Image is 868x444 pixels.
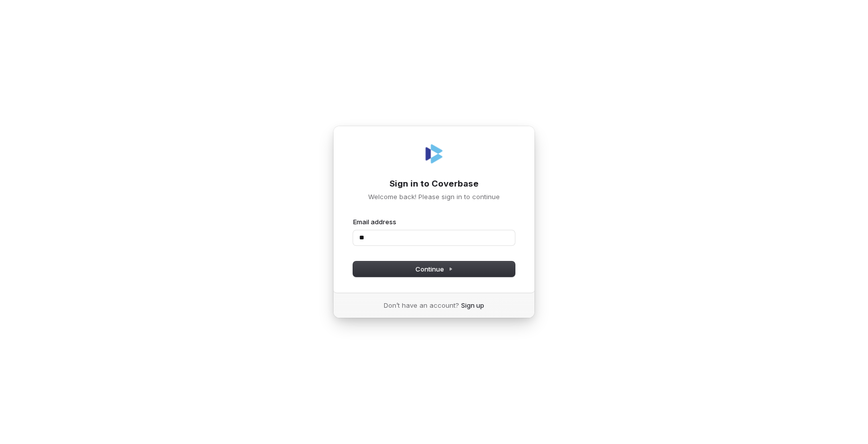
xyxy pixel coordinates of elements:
[384,301,459,310] span: Don’t have an account?
[353,217,396,226] label: Email address
[353,192,515,201] p: Welcome back! Please sign in to continue
[415,264,453,274] span: Continue
[461,301,484,310] a: Sign up
[353,261,515,277] button: Continue
[422,142,446,166] img: Coverbase
[353,178,515,190] h1: Sign in to Coverbase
